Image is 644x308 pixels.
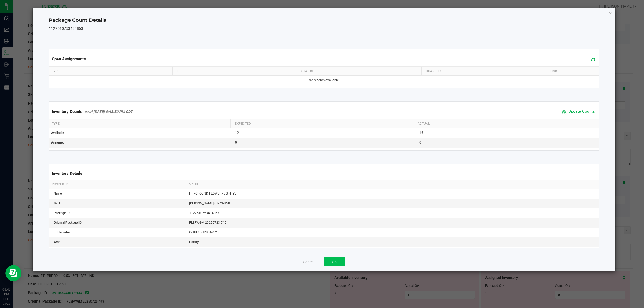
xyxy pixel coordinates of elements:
span: Inventory Details [52,171,82,176]
span: Assigned [51,141,64,144]
span: FT - GROUND FLOWER - 7G - HYB [189,192,236,195]
span: 16 [419,131,423,135]
span: Name [54,192,62,195]
span: Status [301,69,313,73]
span: Actual [418,122,430,126]
span: Package ID [54,211,70,215]
button: Cancel [303,259,314,265]
span: Value [189,182,199,186]
span: Area [54,240,60,244]
iframe: Resource center [5,265,21,281]
span: Original Package ID [54,221,82,225]
span: Quantity [426,69,441,73]
span: 1122510753494863 [189,211,219,215]
span: Expected [235,122,251,126]
span: Update Counts [568,109,595,114]
span: 0 [235,141,237,144]
span: Link [550,69,557,73]
span: 12 [235,131,239,135]
span: SKU [54,201,60,205]
span: Available [51,131,64,135]
span: Type [52,122,60,126]
span: ID [177,69,180,73]
span: Type [52,69,60,73]
span: Property [52,182,68,186]
span: 0 [419,141,421,144]
span: G-JUL25HYB01-0717 [189,230,220,234]
span: [PERSON_NAME]-FT-PG-HYB [189,201,230,205]
h4: Package Count Details [49,17,599,24]
span: Lot Number [54,230,71,234]
h5: 1122510753494863 [49,27,599,31]
button: Close [609,10,612,16]
span: FLSRWGM-20250723-710 [189,221,226,225]
span: Pantry [189,240,199,244]
button: OK [324,257,345,266]
span: as of [DATE] 8:43:50 PM CDT [85,109,133,114]
td: No records available. [48,76,601,85]
span: Inventory Counts [52,109,82,114]
span: Open Assignments [52,57,86,61]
